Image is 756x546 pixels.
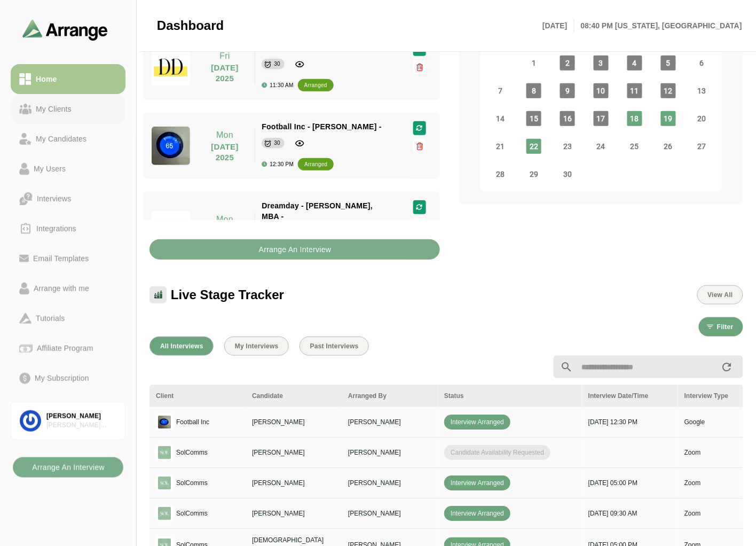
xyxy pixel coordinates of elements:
[560,83,575,98] span: Tuesday, September 9, 2025
[160,342,203,350] span: All Interviews
[11,303,125,333] a: Tutorials
[493,83,508,98] span: Sunday, September 7, 2025
[542,19,574,32] p: [DATE]
[274,138,280,149] div: 30
[526,111,541,126] span: Monday, September 15, 2025
[201,142,249,163] p: [DATE] 2025
[11,94,125,124] a: My Clients
[11,274,125,303] a: Arrange with me
[11,154,125,184] a: My Users
[156,444,173,461] img: logo
[176,448,208,457] p: SolComms
[33,192,75,205] div: Interviews
[444,506,510,521] span: Interview Arranged
[11,363,125,393] a: My Subscription
[46,421,116,430] div: [PERSON_NAME] Associates
[526,167,541,182] span: Monday, September 29, 2025
[31,132,91,145] div: My Candidates
[526,56,541,71] span: Monday, September 1, 2025
[252,417,335,427] p: [PERSON_NAME]
[152,127,190,165] img: IMG_5464.jpeg
[262,161,294,167] div: 12:30 PM
[149,337,214,356] button: All Interviews
[262,122,382,131] span: Football Inc - [PERSON_NAME] -
[22,19,108,40] img: arrangeai-name-small-logo.4d2b8aee.svg
[300,337,369,356] button: Past Interviews
[11,124,125,154] a: My Candidates
[348,509,431,518] p: [PERSON_NAME]
[46,412,116,421] div: [PERSON_NAME]
[156,474,173,492] img: logo
[156,505,173,522] img: logo
[493,167,508,182] span: Sunday, September 28, 2025
[695,83,710,98] span: Saturday, September 13, 2025
[444,391,576,401] div: Status
[444,445,550,460] span: Candidate Availability Requested
[11,64,125,94] a: Home
[594,139,609,154] span: Wednesday, September 24, 2025
[252,391,335,401] div: Candidate
[224,337,289,356] button: My Interviews
[31,103,76,115] div: My Clients
[258,239,332,260] b: Arrange An Interview
[31,457,105,478] b: Arrange An Interview
[493,111,508,126] span: Sunday, September 14, 2025
[11,333,125,363] a: Affiliate Program
[661,56,676,71] span: Friday, September 5, 2025
[234,342,279,350] span: My Interviews
[152,48,190,86] img: dreamdayla_logo.jpg
[176,509,208,518] p: SolComms
[31,73,61,85] div: Home
[152,211,190,249] img: dreamdayla_logo.jpg
[11,184,125,214] a: Interviews
[11,214,125,244] a: Integrations
[594,56,609,71] span: Wednesday, September 3, 2025
[201,50,249,63] p: Fri
[560,167,575,182] span: Tuesday, September 30, 2025
[588,417,672,427] p: [DATE] 12:30 PM
[699,317,743,337] button: Filter
[695,111,710,126] span: Saturday, September 20, 2025
[627,56,642,71] span: Thursday, September 4, 2025
[13,457,123,478] button: Arrange An Interview
[29,252,93,265] div: Email Templates
[560,111,575,126] span: Tuesday, September 16, 2025
[29,162,70,175] div: My Users
[274,59,280,69] div: 30
[716,323,734,331] span: Filter
[526,83,541,98] span: Monday, September 8, 2025
[252,509,335,518] p: [PERSON_NAME]
[157,18,224,34] span: Dashboard
[627,111,642,126] span: Thursday, September 18, 2025
[348,478,431,488] p: [PERSON_NAME]
[588,391,672,401] div: Interview Date/Time
[29,282,93,295] div: Arrange with me
[444,415,510,430] span: Interview Arranged
[560,139,575,154] span: Tuesday, September 23, 2025
[33,342,97,355] div: Affiliate Program
[262,201,373,221] span: Dreamday - [PERSON_NAME], MBA -
[348,391,431,401] div: Arranged By
[304,159,327,170] div: arranged
[627,83,642,98] span: Thursday, September 11, 2025
[201,129,249,142] p: Mon
[444,475,510,490] span: Interview Arranged
[348,448,431,457] p: [PERSON_NAME]
[594,111,609,126] span: Wednesday, September 17, 2025
[493,139,508,154] span: Sunday, September 21, 2025
[588,478,672,488] p: [DATE] 05:00 PM
[11,402,125,440] a: [PERSON_NAME][PERSON_NAME] Associates
[156,391,239,401] div: Client
[262,82,293,88] div: 11:30 AM
[721,361,734,373] i: appended action
[697,285,743,305] button: View All
[32,222,81,235] div: Integrations
[695,139,710,154] span: Saturday, September 27, 2025
[149,239,440,260] button: Arrange An Interview
[310,342,359,350] span: Past Interviews
[201,213,249,226] p: Mon
[176,417,209,427] p: Football Inc
[31,312,69,325] div: Tutorials
[560,56,575,71] span: Tuesday, September 2, 2025
[348,417,431,427] p: [PERSON_NAME]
